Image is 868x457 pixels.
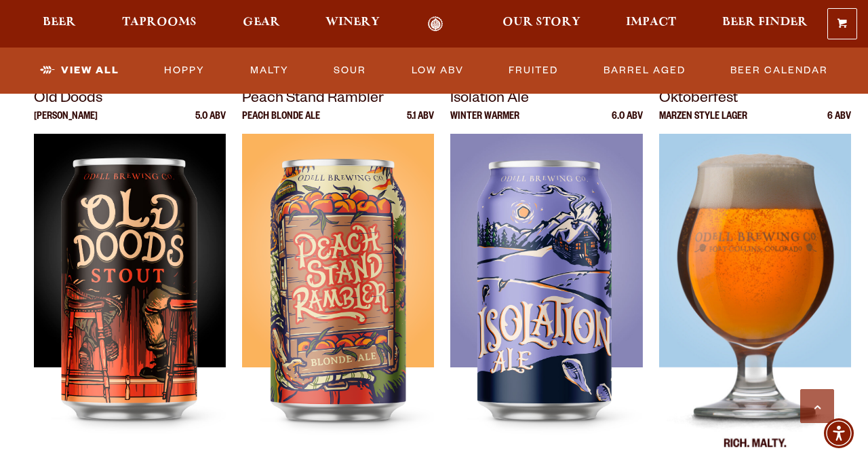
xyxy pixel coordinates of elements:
span: Impact [626,17,676,28]
a: Gear [234,16,289,32]
a: Low ABV [406,55,469,86]
p: Marzen Style Lager [659,112,747,134]
a: Hoppy [159,55,210,86]
p: [PERSON_NAME] [34,112,98,134]
a: View All [35,55,125,86]
a: Winery [317,16,389,32]
span: Taprooms [122,17,197,28]
p: 5.0 ABV [195,112,226,134]
p: Isolation Ale [450,88,642,112]
p: Peach Blonde Ale [242,112,320,134]
a: Sour [328,55,372,86]
p: 6.0 ABV [612,112,643,134]
a: Beer Finder [713,16,816,32]
p: 5.1 ABV [407,112,434,134]
p: Peach Stand Rambler [242,88,434,112]
span: Beer [43,17,76,28]
span: Gear [243,17,280,28]
a: Odell Home [410,16,460,32]
a: Beer [34,16,85,32]
span: Our Story [502,17,580,28]
a: Impact [617,16,685,32]
div: Accessibility Menu [824,418,854,448]
p: Winter Warmer [450,112,519,134]
a: Scroll to top [800,389,834,423]
a: Taprooms [113,16,205,32]
p: Old Doods [34,88,226,112]
a: Beer Calendar [725,55,833,86]
span: Winery [325,17,380,28]
p: 6 ABV [827,112,851,134]
a: Our Story [494,16,589,32]
a: Fruited [503,55,564,86]
a: Malty [245,55,294,86]
p: Oktoberfest [659,88,851,112]
a: Barrel Aged [598,55,691,86]
span: Beer Finder [722,17,808,28]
